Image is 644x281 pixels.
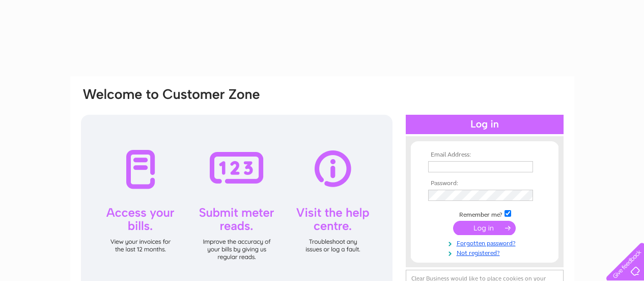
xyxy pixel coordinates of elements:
a: Not registered? [428,247,544,257]
td: Remember me? [426,209,544,219]
th: Password: [426,180,544,187]
input: Submit [453,221,516,235]
th: Email Address: [426,151,544,159]
a: Forgotten password? [428,238,544,247]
